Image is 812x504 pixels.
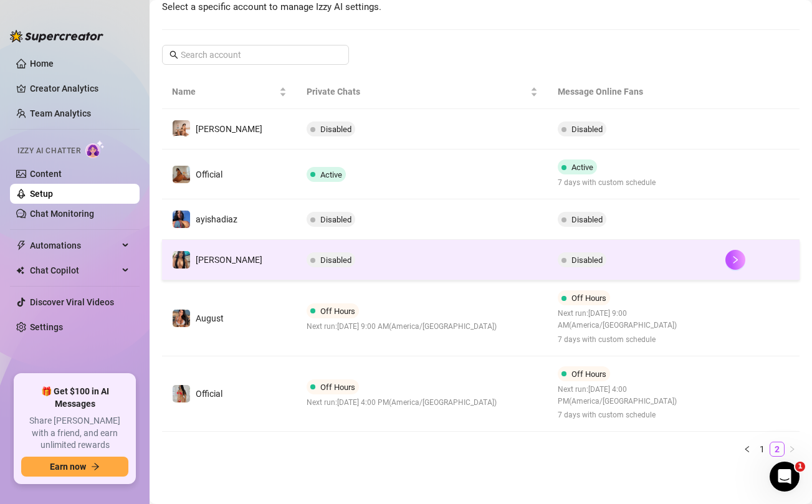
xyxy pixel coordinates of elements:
[571,369,606,379] span: Off Hours
[17,145,80,157] span: Izzy AI Chatter
[320,170,342,179] span: Active
[30,189,53,199] a: Setup
[770,442,784,456] a: 2
[196,255,262,265] span: [PERSON_NAME]
[30,235,118,255] span: Automations
[10,30,103,42] img: logo-BBDzfeDw.svg
[50,462,86,472] span: Earn now
[558,177,656,189] span: 7 days with custom schedule
[30,322,63,332] a: Settings
[548,75,715,109] th: Message Online Fans
[297,75,548,109] th: Private Chats
[162,1,381,12] span: Select a specific account to manage Izzy AI settings.
[320,255,351,265] span: Disabled
[30,59,54,69] a: Home
[558,334,705,346] span: 7 days with custom schedule
[320,215,351,224] span: Disabled
[30,209,94,219] a: Chat Monitoring
[196,389,222,399] span: Official
[30,108,91,118] a: Team Analytics
[16,266,24,275] img: Chat Copilot
[85,140,105,158] img: AI Chatter
[740,442,755,457] li: Previous Page
[30,297,114,307] a: Discover Viral Videos
[755,442,769,456] a: 1
[172,85,277,98] span: Name
[320,383,355,392] span: Off Hours
[307,397,497,409] span: Next run: [DATE] 4:00 PM ( America/[GEOGRAPHIC_DATA] )
[785,442,800,457] li: Next Page
[21,457,128,477] button: Earn nowarrow-right
[755,442,770,457] li: 1
[30,260,118,280] span: Chat Copilot
[173,166,190,183] img: Official
[558,384,705,407] span: Next run: [DATE] 4:00 PM ( America/[GEOGRAPHIC_DATA] )
[770,442,785,457] li: 2
[91,462,100,471] span: arrow-right
[558,409,705,421] span: 7 days with custom schedule
[196,214,237,224] span: ayishadiaz
[571,293,606,303] span: Off Hours
[770,462,800,492] iframe: Intercom live chat
[795,462,805,472] span: 1
[743,445,751,453] span: left
[571,163,593,172] span: Active
[785,442,800,457] button: right
[196,124,262,134] span: [PERSON_NAME]
[162,75,297,109] th: Name
[320,307,355,316] span: Off Hours
[21,386,128,410] span: 🎁 Get $100 in AI Messages
[30,78,130,98] a: Creator Analytics
[558,308,705,331] span: Next run: [DATE] 9:00 AM ( America/[GEOGRAPHIC_DATA] )
[740,442,755,457] button: left
[307,85,528,98] span: Private Chats
[196,169,222,179] span: Official
[731,255,740,264] span: right
[571,215,603,224] span: Disabled
[307,321,497,333] span: Next run: [DATE] 9:00 AM ( America/[GEOGRAPHIC_DATA] )
[320,125,351,134] span: Disabled
[571,125,603,134] span: Disabled
[173,211,190,228] img: ayishadiaz
[571,255,603,265] span: Disabled
[788,445,796,453] span: right
[173,251,190,269] img: Elizabeth
[173,385,190,402] img: Official
[30,169,62,179] a: Content
[170,50,178,59] span: search
[181,48,332,62] input: Search account
[173,120,190,138] img: Dayami
[21,415,128,452] span: Share [PERSON_NAME] with a friend, and earn unlimited rewards
[196,313,224,323] span: August
[16,240,26,250] span: thunderbolt
[173,310,190,327] img: August
[725,250,745,270] button: right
